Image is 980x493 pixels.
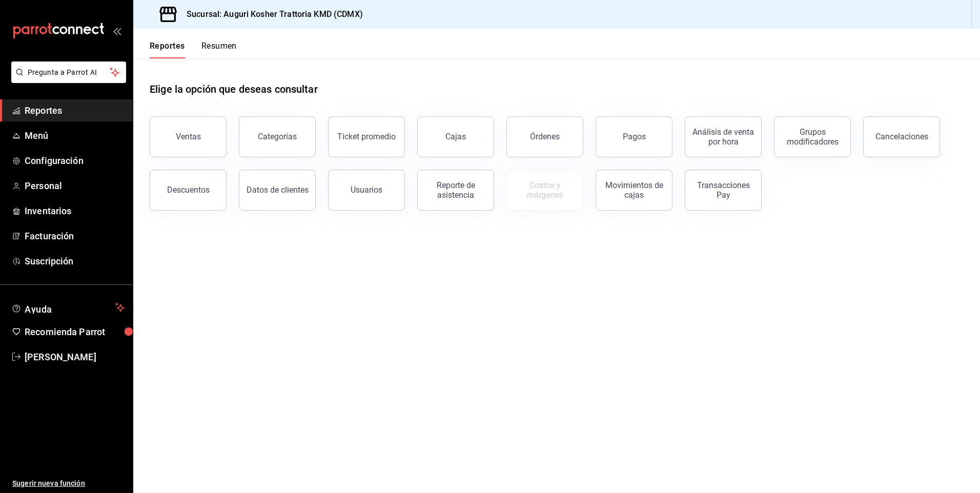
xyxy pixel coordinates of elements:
[258,132,297,141] div: Categorías
[337,132,396,141] div: Ticket promedio
[685,116,762,157] button: Análisis de venta por hora
[247,185,309,195] div: Datos de clientes
[417,116,494,157] button: Cajas
[25,204,125,218] span: Inventarios
[25,129,125,142] span: Menú
[25,154,125,168] span: Configuración
[25,350,125,364] span: [PERSON_NAME]
[201,41,237,58] button: Resumen
[691,127,755,147] div: Análisis de venta por hora
[596,116,672,157] button: Pagos
[506,116,583,157] button: Órdenes
[781,127,844,147] div: Grupos modificadores
[28,67,110,78] span: Pregunta a Parrot AI
[513,180,577,200] div: Costos y márgenes
[25,301,111,314] span: Ayuda
[150,41,185,58] button: Reportes
[150,41,237,58] div: navigation tabs
[167,185,210,195] div: Descuentos
[875,132,928,141] div: Cancelaciones
[530,132,560,141] div: Órdenes
[506,170,583,211] button: Contrata inventarios para ver este reporte
[596,170,672,211] button: Movimientos de cajas
[328,116,405,157] button: Ticket promedio
[774,116,851,157] button: Grupos modificadores
[25,325,125,339] span: Recomienda Parrot
[178,8,363,20] h3: Sucursal: Auguri Kosher Trattoria KMD (CDMX)
[445,132,466,141] div: Cajas
[113,27,121,35] button: open_drawer_menu
[623,132,646,141] div: Pagos
[25,229,125,243] span: Facturación
[150,170,227,211] button: Descuentos
[12,478,125,489] span: Sugerir nueva función
[176,132,201,141] div: Ventas
[863,116,940,157] button: Cancelaciones
[25,104,125,117] span: Reportes
[691,180,755,200] div: Transacciones Pay
[150,81,318,97] h1: Elige la opción que deseas consultar
[424,180,487,200] div: Reporte de asistencia
[7,74,126,85] a: Pregunta a Parrot AI
[239,170,316,211] button: Datos de clientes
[602,180,666,200] div: Movimientos de cajas
[351,185,382,195] div: Usuarios
[150,116,227,157] button: Ventas
[417,170,494,211] button: Reporte de asistencia
[25,254,125,268] span: Suscripción
[239,116,316,157] button: Categorías
[25,179,125,193] span: Personal
[11,61,126,83] button: Pregunta a Parrot AI
[685,170,762,211] button: Transacciones Pay
[328,170,405,211] button: Usuarios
